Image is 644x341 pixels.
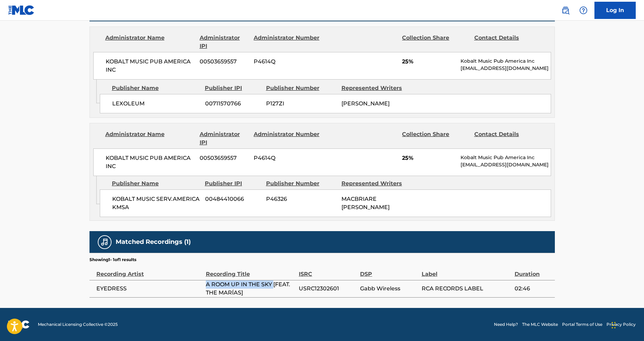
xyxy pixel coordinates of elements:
[266,84,336,92] div: Publisher Number
[341,196,390,210] span: MACBRIARE [PERSON_NAME]
[200,154,249,162] span: 00503659557
[577,3,590,17] div: Help
[96,285,202,293] span: EYEDRESS
[494,321,518,328] a: Need Help?
[112,195,200,211] span: KOBALT MUSIC SERV.AMERICA KMSA
[559,3,572,17] a: Public Search
[200,34,249,50] div: Administrator IPI
[89,257,136,263] p: Showing 1 - 1 of 1 results
[266,195,336,203] span: P46326
[101,238,109,246] img: Matched Recordings
[105,130,194,147] div: Administrator Name
[38,321,118,328] span: Mechanical Licensing Collective © 2025
[96,263,202,278] div: Recording Artist
[515,263,551,278] div: Duration
[612,315,616,335] div: Drag
[461,58,550,65] p: Kobalt Music Pub America Inc
[254,130,320,147] div: Administrator Number
[8,5,35,15] img: MLC Logo
[474,130,541,147] div: Contact Details
[299,263,357,278] div: ISRC
[8,320,30,329] img: logo
[422,263,511,278] div: Label
[402,58,455,66] span: 25%
[205,195,261,203] span: 00484410066
[610,308,644,341] iframe: Chat Widget
[360,263,418,278] div: DSP
[206,280,295,297] span: A ROOM UP IN THE SKY [FEAT. THE MARÍAS]
[106,58,195,74] span: KOBALT MUSIC PUB AMERICA INC
[254,154,320,162] span: P4614Q
[594,2,636,19] a: Log In
[112,100,200,108] span: LEXOLEUM
[360,285,418,293] span: Gabb Wireless
[112,84,200,92] div: Publisher Name
[474,34,541,50] div: Contact Details
[461,154,550,161] p: Kobalt Music Pub America Inc
[606,321,636,328] a: Privacy Policy
[402,34,469,50] div: Collection Share
[205,100,261,108] span: 00711570766
[205,84,261,92] div: Publisher IPI
[579,6,588,14] img: help
[341,84,412,92] div: Represented Writers
[254,34,320,50] div: Administrator Number
[266,100,336,108] span: P127ZI
[461,65,550,72] p: [EMAIL_ADDRESS][DOMAIN_NAME]
[112,179,200,188] div: Publisher Name
[341,100,390,107] span: [PERSON_NAME]
[522,321,558,328] a: The MLC Website
[341,179,412,188] div: Represented Writers
[105,34,194,50] div: Administrator Name
[562,321,602,328] a: Portal Terms of Use
[266,179,336,188] div: Publisher Number
[561,6,570,14] img: search
[106,154,195,170] span: KOBALT MUSIC PUB AMERICA INC
[515,285,551,293] span: 02:46
[254,58,320,66] span: P4614Q
[422,285,511,293] span: RCA RECORDS LABEL
[402,154,455,162] span: 25%
[461,161,550,168] p: [EMAIL_ADDRESS][DOMAIN_NAME]
[200,58,249,66] span: 00503659557
[205,179,261,188] div: Publisher IPI
[299,285,357,293] span: USRC12302601
[200,130,249,147] div: Administrator IPI
[116,238,191,246] h5: Matched Recordings (1)
[402,130,469,147] div: Collection Share
[206,263,295,278] div: Recording Title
